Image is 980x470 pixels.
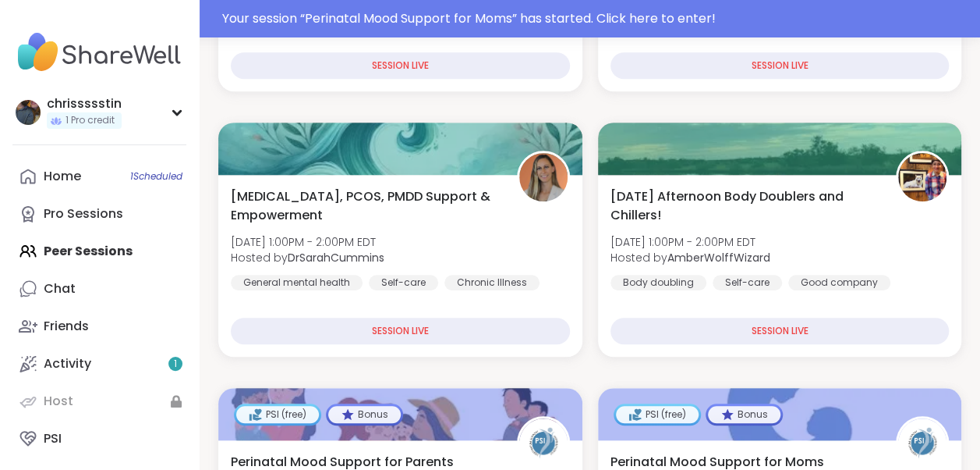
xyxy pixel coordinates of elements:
[519,418,568,467] img: PSIHost2
[65,114,115,127] span: 1 Pro credit
[12,308,186,345] a: Friends
[222,9,971,28] div: Your session “ Perinatal Mood Support for Moms ” has started. Click here to enter!
[328,406,401,423] div: Bonus
[44,280,76,297] div: Chat
[288,250,384,265] b: DrSarahCummins
[44,393,73,410] div: Host
[44,168,81,185] div: Home
[130,170,182,183] span: 1 Scheduled
[44,205,123,223] div: Pro Sessions
[369,275,438,290] div: Self-care
[44,318,89,335] div: Friends
[519,153,568,201] img: DrSarahCummins
[898,418,946,467] img: PSIHost2
[44,430,62,447] div: PSI
[231,52,570,79] div: SESSION LIVE
[16,100,41,125] img: chrissssstin
[444,275,540,290] div: Chronic Illness
[236,406,319,423] div: PSI (free)
[610,318,950,344] div: SESSION LIVE
[610,234,770,250] span: [DATE] 1:00PM - 2:00PM EDT
[610,250,770,265] span: Hosted by
[12,345,186,383] a: Activity1
[610,187,879,225] span: [DATE] Afternoon Body Doublers and Chillers!
[231,187,500,225] span: [MEDICAL_DATA], PCOS, PMDD Support & Empowerment
[788,275,890,290] div: Good company
[610,52,950,79] div: SESSION LIVE
[12,195,186,233] a: Pro Sessions
[231,318,570,344] div: SESSION LIVE
[231,275,363,290] div: General mental health
[610,275,706,290] div: Body doubling
[47,95,122,112] div: chrissssstin
[713,275,782,290] div: Self-care
[231,234,384,250] span: [DATE] 1:00PM - 2:00PM EDT
[898,153,946,201] img: AmberWolffWizard
[12,270,186,308] a: Chat
[231,250,384,265] span: Hosted by
[44,355,91,372] div: Activity
[12,383,186,420] a: Host
[667,250,770,265] b: AmberWolffWizard
[708,406,780,423] div: Bonus
[12,25,186,80] img: ShareWell Nav Logo
[616,406,699,423] div: PSI (free)
[174,358,177,371] span: 1
[12,158,186,195] a: Home1Scheduled
[12,420,186,458] a: PSI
